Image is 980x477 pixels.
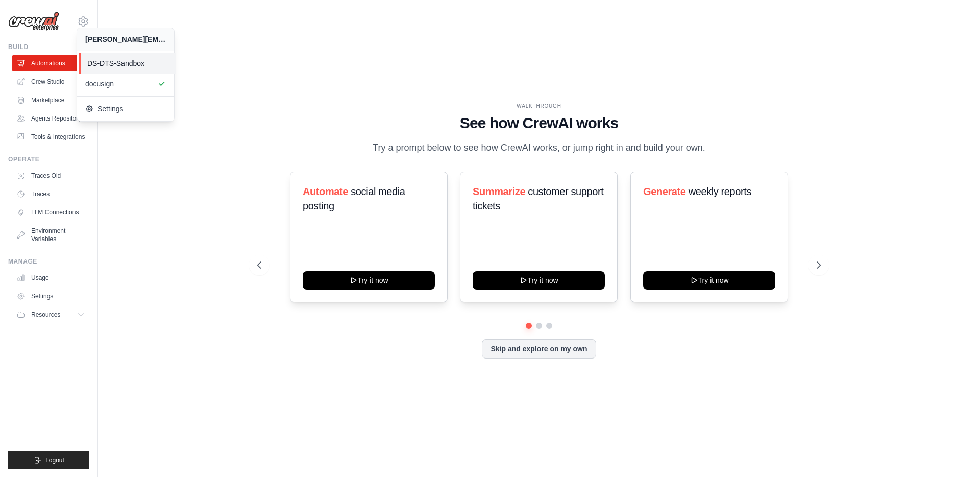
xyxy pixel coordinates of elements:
[85,79,166,89] span: docusign
[12,168,89,184] a: Traces Old
[8,43,89,51] div: Build
[8,257,89,266] div: Manage
[12,306,89,323] button: Resources
[303,271,435,290] button: Try it now
[45,456,64,464] span: Logout
[929,428,980,477] iframe: Chat Widget
[12,129,89,145] a: Tools & Integrations
[85,34,166,44] div: [PERSON_NAME][EMAIL_ADDRESS][PERSON_NAME][DOMAIN_NAME]
[12,186,89,202] a: Traces
[8,12,59,31] img: Logo
[85,104,166,114] span: Settings
[12,270,89,286] a: Usage
[12,223,89,247] a: Environment Variables
[643,271,775,290] button: Try it now
[79,53,176,74] a: DS-DTS-Sandbox
[473,186,603,211] span: customer support tickets
[482,339,596,359] button: Skip and explore on my own
[8,155,89,163] div: Operate
[303,186,348,197] span: Automate
[31,311,60,319] span: Resources
[473,186,525,197] span: Summarize
[12,55,89,71] a: Automations
[303,186,405,211] span: social media posting
[12,288,89,304] a: Settings
[367,140,710,155] p: Try a prompt below to see how CrewAI works, or jump right in and build your own.
[77,74,174,94] a: docusign
[12,74,89,90] a: Crew Studio
[12,204,89,221] a: LLM Connections
[473,271,605,290] button: Try it now
[257,114,821,132] h1: See how CrewAI works
[87,58,168,68] span: DS-DTS-Sandbox
[12,92,89,108] a: Marketplace
[257,102,821,110] div: WALKTHROUGH
[12,110,89,127] a: Agents Repository
[643,186,686,197] span: Generate
[8,451,89,469] button: Logout
[77,99,174,119] a: Settings
[688,186,751,197] span: weekly reports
